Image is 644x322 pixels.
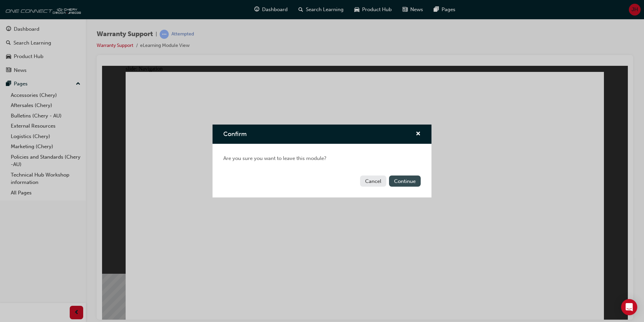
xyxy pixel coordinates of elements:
[389,176,421,187] button: Continue
[621,299,637,315] div: Open Intercom Messenger
[416,130,421,138] button: cross-icon
[213,125,431,197] div: Confirm
[223,130,247,138] span: Confirm
[360,176,386,187] button: Cancel
[416,131,421,137] span: cross-icon
[213,144,431,173] div: Are you sure you want to leave this module?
